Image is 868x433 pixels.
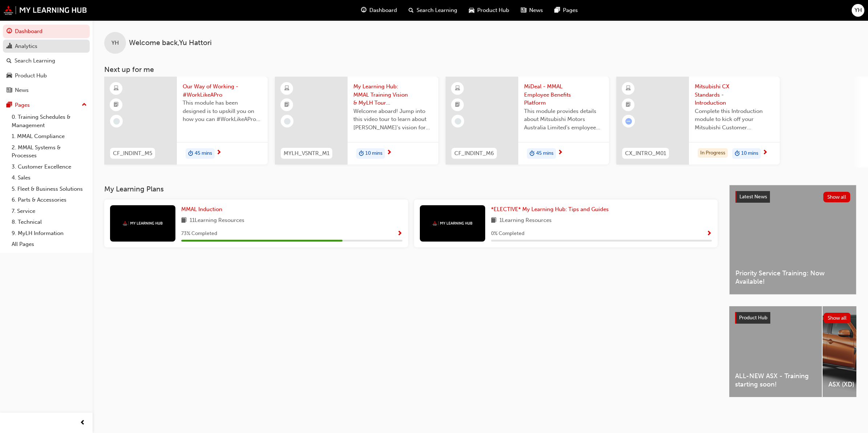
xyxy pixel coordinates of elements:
[111,39,119,47] span: YH
[695,82,774,107] span: Mitsubishi CX Standards - Introduction
[9,206,90,217] a: 7. Service
[536,149,553,158] span: 45 mins
[15,72,47,80] div: Product Hub
[555,6,560,15] span: pages-icon
[852,4,864,17] button: YH
[729,185,856,295] a: Latest NewsShow allPriority Service Training: Now Available!
[9,239,90,250] a: All Pages
[129,39,212,47] span: Welcome back , Yu Hattori
[284,118,291,125] span: learningRecordVerb_NONE-icon
[625,149,666,158] span: CX_INTRO_M01
[195,149,212,158] span: 45 mins
[735,191,850,203] a: Latest NewsShow all
[729,306,822,397] a: ALL-NEW ASX - Training starting soon!
[557,150,563,156] span: next-icon
[9,194,90,206] a: 6. Parts & Accessories
[626,100,631,110] span: booktick-icon
[417,6,457,15] span: Search Learning
[275,77,438,165] a: MYLH_VSNTR_M1My Learning Hub: MMAL Training Vision & MyLH Tour (Elective)Welcome aboard! Jump int...
[491,230,524,238] span: 0 % Completed
[3,98,90,112] button: Pages
[491,216,496,225] span: book-icon
[491,206,609,213] span: *ELECTIVE* My Learning Hub: Tips and Guides
[9,183,90,195] a: 5. Fleet & Business Solutions
[190,216,244,225] span: 11 Learning Resources
[7,28,12,35] span: guage-icon
[104,185,718,193] h3: My Learning Plans
[359,149,364,158] span: duration-icon
[9,216,90,228] a: 8. Technical
[530,149,535,158] span: duration-icon
[15,86,29,94] div: News
[455,84,460,93] span: learningResourceType_ELEARNING-icon
[524,107,603,132] span: This module provides details about Mitsubishi Motors Australia Limited’s employee benefits platfo...
[9,112,90,131] a: 0. Training Schedules & Management
[7,73,12,79] span: car-icon
[15,57,55,65] div: Search Learning
[7,87,12,94] span: news-icon
[353,82,433,107] span: My Learning Hub: MMAL Training Vision & MyLH Tour (Elective)
[123,221,163,226] img: mmal
[181,230,217,238] span: 73 % Completed
[762,150,768,156] span: next-icon
[3,25,90,38] a: Dashboard
[463,3,515,18] a: car-iconProduct Hub
[7,58,12,64] span: search-icon
[529,6,543,15] span: News
[521,6,526,15] span: news-icon
[524,82,603,107] span: MiDeal - MMAL Employee Benefits Platform
[9,142,90,161] a: 2. MMAL Systems & Processes
[9,172,90,183] a: 4. Sales
[4,5,87,15] img: mmal
[739,315,767,321] span: Product Hub
[499,216,552,225] span: 1 Learning Resources
[823,192,851,202] button: Show all
[741,149,758,158] span: 10 mins
[183,82,262,99] span: Our Way of Working - #WorkLikeAPro
[114,100,119,110] span: booktick-icon
[15,101,30,109] div: Pages
[7,43,12,50] span: chart-icon
[181,206,222,213] span: MMAL Induction
[284,100,289,110] span: booktick-icon
[365,149,382,158] span: 10 mins
[409,6,414,15] span: search-icon
[284,149,329,158] span: MYLH_VSNTR_M1
[698,148,728,158] div: In Progress
[183,99,262,124] span: This module has been designed is to upskill you on how you can #WorkLikeAPro at Mitsubishi Motors...
[3,40,90,53] a: Analytics
[563,6,578,15] span: Pages
[515,3,549,18] a: news-iconNews
[397,229,402,238] button: Show Progress
[181,205,225,214] a: MMAL Induction
[455,100,460,110] span: booktick-icon
[113,118,120,125] span: learningRecordVerb_NONE-icon
[616,77,780,165] a: CX_INTRO_M01Mitsubishi CX Standards - IntroductionComplete this Introduction module to kick off y...
[433,221,472,226] img: mmal
[625,118,632,125] span: learningRecordVerb_ATTEMPT-icon
[9,131,90,142] a: 1. MMAL Compliance
[80,418,85,428] span: prev-icon
[706,229,712,238] button: Show Progress
[355,3,403,18] a: guage-iconDashboard
[469,6,474,15] span: car-icon
[386,150,392,156] span: next-icon
[454,149,494,158] span: CF_INDINT_M6
[361,6,366,15] span: guage-icon
[477,6,509,15] span: Product Hub
[549,3,584,18] a: pages-iconPages
[735,312,851,324] a: Product HubShow all
[739,194,767,200] span: Latest News
[104,77,268,165] a: CF_INDINT_M5Our Way of Working - #WorkLikeAProThis module has been designed is to upskill you on ...
[284,84,289,93] span: learningResourceType_ELEARNING-icon
[735,149,740,158] span: duration-icon
[626,84,631,93] span: learningResourceType_ELEARNING-icon
[7,102,12,109] span: pages-icon
[3,23,90,98] button: DashboardAnalyticsSearch LearningProduct HubNews
[82,100,87,110] span: up-icon
[9,161,90,173] a: 3. Customer Excellence
[397,231,402,237] span: Show Progress
[3,84,90,97] a: News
